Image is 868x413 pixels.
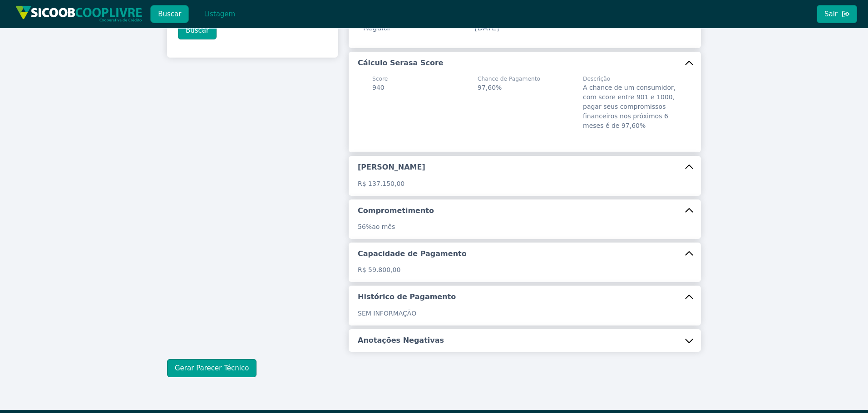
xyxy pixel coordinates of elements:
span: 56% [358,223,372,230]
span: 97,60% [478,84,502,91]
button: Cálculo Serasa Score [349,52,701,74]
img: img/sicoob_cooplivre.png [15,5,143,22]
button: Histórico de Pagamento [349,286,701,308]
span: Descrição [583,75,677,83]
button: Comprometimento [349,199,701,222]
button: Anotações Negativas [349,329,701,352]
h5: Histórico de Pagamento [358,292,456,302]
span: R$ 59.800,00 [358,266,400,273]
span: A chance de um consumidor, com score entre 901 e 1000, pagar seus compromissos financeiros nos pr... [583,84,676,129]
span: Chance de Pagamento [478,75,540,83]
span: SEM INFORMAÇÃO [358,310,416,317]
button: Buscar [178,21,217,39]
button: Listagem [196,5,243,23]
p: ao mês [358,222,692,232]
button: Capacidade de Pagamento [349,243,701,265]
button: [PERSON_NAME] [349,156,701,179]
button: Gerar Parecer Técnico [167,359,256,377]
h5: Comprometimento [358,206,434,216]
span: R$ 137.150,00 [358,180,404,187]
button: Sair [817,5,857,23]
span: Score [372,75,388,83]
h5: Cálculo Serasa Score [358,58,444,68]
span: 940 [372,84,385,91]
button: Buscar [150,5,189,23]
h5: Capacidade de Pagamento [358,249,467,259]
h5: [PERSON_NAME] [358,162,425,172]
h5: Anotações Negativas [358,335,444,345]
